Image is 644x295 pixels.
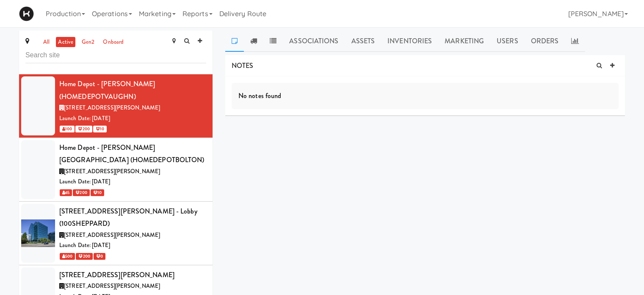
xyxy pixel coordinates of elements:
[101,37,126,48] a: onboard
[64,231,160,239] span: [STREET_ADDRESS][PERSON_NAME]
[64,167,160,175] span: [STREET_ADDRESS][PERSON_NAME]
[60,189,72,196] span: 65
[91,189,104,196] span: 10
[75,126,92,132] span: 200
[59,205,206,230] div: [STREET_ADDRESS][PERSON_NAME] - Lobby (100SHEPPARD)
[59,177,206,187] div: Launch Date: [DATE]
[59,269,206,281] div: [STREET_ADDRESS][PERSON_NAME]
[345,31,381,52] a: Assets
[19,202,213,265] li: [STREET_ADDRESS][PERSON_NAME] - Lobby (100SHEPPARD)[STREET_ADDRESS][PERSON_NAME]Launch Date: [DAT...
[93,126,107,132] span: 10
[525,31,565,52] a: Orders
[59,141,206,166] div: Home Depot - [PERSON_NAME][GEOGRAPHIC_DATA] (HOMEDEPOTBOLTON)
[64,282,160,290] span: [STREET_ADDRESS][PERSON_NAME]
[41,37,52,48] a: all
[80,37,97,48] a: gen2
[60,253,75,260] span: 500
[19,6,34,21] img: Micromart
[73,189,89,196] span: 200
[94,253,105,260] span: 0
[64,104,160,112] span: [STREET_ADDRESS][PERSON_NAME]
[76,253,92,260] span: 200
[56,37,75,48] a: active
[25,48,206,63] input: Search site
[232,83,619,109] div: No notes found
[59,113,206,124] div: Launch Date: [DATE]
[283,31,345,52] a: Associations
[60,126,75,132] span: 100
[19,74,213,138] li: Home Depot - [PERSON_NAME] (HOMEDEPOTVAUGHN)[STREET_ADDRESS][PERSON_NAME]Launch Date: [DATE] 100 ...
[19,138,213,202] li: Home Depot - [PERSON_NAME][GEOGRAPHIC_DATA] (HOMEDEPOTBOLTON)[STREET_ADDRESS][PERSON_NAME]Launch ...
[59,240,206,251] div: Launch Date: [DATE]
[438,31,490,52] a: Marketing
[232,61,254,70] span: NOTES
[490,31,525,52] a: Users
[59,78,206,103] div: Home Depot - [PERSON_NAME] (HOMEDEPOTVAUGHN)
[381,31,438,52] a: Inventories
